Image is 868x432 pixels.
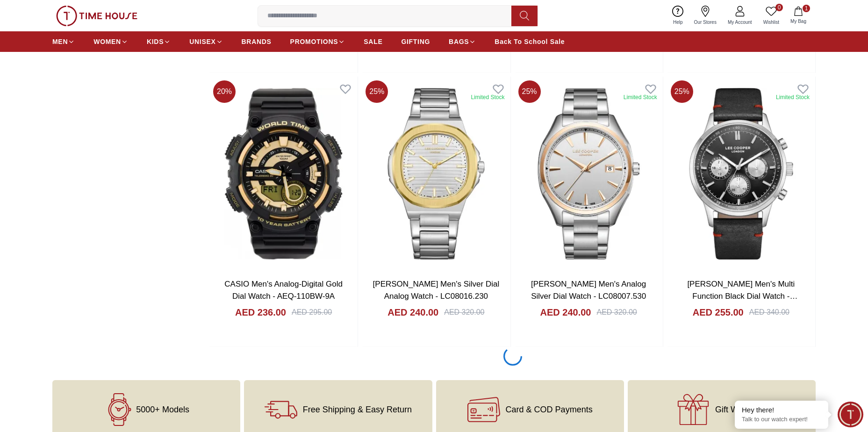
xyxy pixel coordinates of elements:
span: MEN [52,37,68,46]
img: Lee Cooper Men's Silver Dial Analog Watch - LC08016.230 [362,77,510,271]
span: Free Shipping & Easy Return [303,405,412,414]
a: KIDS [147,33,171,50]
span: Help [669,19,687,26]
div: Limited Stock [776,94,810,101]
div: AED 340.00 [749,307,789,318]
div: Limited Stock [624,94,657,101]
h4: AED 240.00 [540,306,591,319]
div: Limited Stock [471,94,504,101]
a: Back To School Sale [495,33,565,50]
p: Talk to our watch expert! [742,416,821,424]
span: BAGS [449,37,469,46]
span: GIFTING [401,37,430,46]
a: [PERSON_NAME] Men's Multi Function Black Dial Watch - LC08001.351 [687,280,797,312]
span: BRANDS [242,37,272,46]
a: BRANDS [242,33,272,50]
a: [PERSON_NAME] Men's Silver Dial Analog Watch - LC08016.230 [373,280,500,301]
a: SALE [364,33,382,50]
span: 25 % [518,80,541,103]
h4: AED 236.00 [235,306,286,319]
img: LEE COOPER Men's Multi Function Black Dial Watch - LC08001.351 [667,77,815,271]
span: 1 [803,5,810,12]
a: CASIO Men's Analog-Digital Gold Dial Watch - AEQ-110BW-9A [224,280,343,301]
div: AED 320.00 [596,307,637,318]
h4: AED 255.00 [693,306,744,319]
a: Help [667,4,689,28]
a: PROMOTIONS [290,33,345,50]
span: My Bag [787,18,810,25]
a: [PERSON_NAME] Men's Analog Silver Dial Watch - LC08007.530 [531,280,646,301]
span: 20 % [213,80,236,103]
img: CASIO Men's Analog-Digital Gold Dial Watch - AEQ-110BW-9A [209,77,358,271]
div: Hey there! [742,405,821,415]
span: My Account [724,19,756,26]
span: KIDS [147,37,164,46]
img: LEE COOPER Men's Analog Silver Dial Watch - LC08007.530 [515,77,663,271]
img: ... [56,6,137,26]
span: 0 [775,4,783,11]
div: AED 320.00 [444,307,484,318]
span: Back To School Sale [495,37,565,46]
h4: AED 240.00 [387,306,438,319]
span: Gift Wrapping [715,405,767,414]
a: MEN [52,33,75,50]
button: 1My Bag [785,5,812,27]
span: UNISEX [189,37,215,46]
span: Wishlist [760,19,783,26]
span: SALE [364,37,382,46]
span: WOMEN [93,37,121,46]
div: AED 295.00 [292,307,332,318]
a: Our Stores [689,4,722,28]
span: PROMOTIONS [290,37,338,46]
a: WOMEN [93,33,128,50]
a: 0Wishlist [758,4,785,28]
span: Our Stores [690,19,720,26]
a: GIFTING [401,33,430,50]
span: 25 % [366,80,388,103]
a: UNISEX [189,33,222,50]
div: Chat Widget [838,402,863,427]
span: 5000+ Models [136,405,189,414]
span: Card & COD Payments [506,405,593,414]
span: 25 % [671,80,693,103]
a: BAGS [449,33,476,50]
